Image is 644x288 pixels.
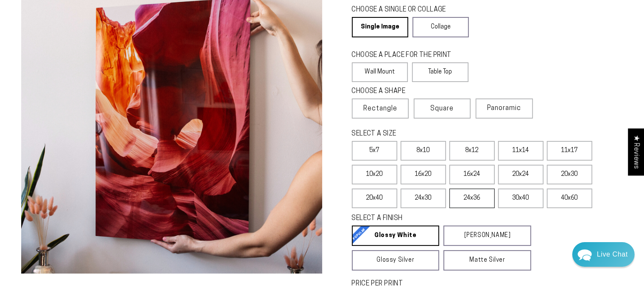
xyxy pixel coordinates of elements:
[443,226,531,246] a: [PERSON_NAME]
[449,189,495,208] label: 24x36
[352,87,462,96] legend: CHOOSE A SHAPE
[449,141,495,161] label: 8x12
[498,141,544,161] label: 11x14
[352,250,440,271] a: Glossy Silver
[547,165,592,184] label: 20x30
[547,189,592,208] label: 40x60
[597,242,628,267] div: Contact Us Directly
[352,5,461,15] legend: CHOOSE A SINGLE OR COLLAGE
[352,51,461,60] legend: CHOOSE A PLACE FOR THE PRINT
[352,214,511,223] legend: SELECT A FINISH
[352,141,397,161] label: 5x7
[443,250,531,271] a: Matte Silver
[449,165,495,184] label: 16x24
[352,189,397,208] label: 20x40
[352,165,397,184] label: 10x20
[488,105,521,112] span: Panoramic
[401,165,446,184] label: 16x20
[412,62,468,82] label: Table Top
[498,189,544,208] label: 30x40
[352,17,408,37] a: Single Image
[628,128,644,175] div: Click to open Judge.me floating reviews tab
[352,226,440,246] a: Glossy White
[401,189,446,208] label: 24x30
[498,165,544,184] label: 20x24
[363,104,397,114] span: Rectangle
[572,242,635,267] div: Chat widget toggle
[352,62,408,82] label: Wall Mount
[413,17,469,37] a: Collage
[431,104,454,114] span: Square
[352,129,511,139] legend: SELECT A SIZE
[401,141,446,161] label: 8x10
[547,141,592,161] label: 11x17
